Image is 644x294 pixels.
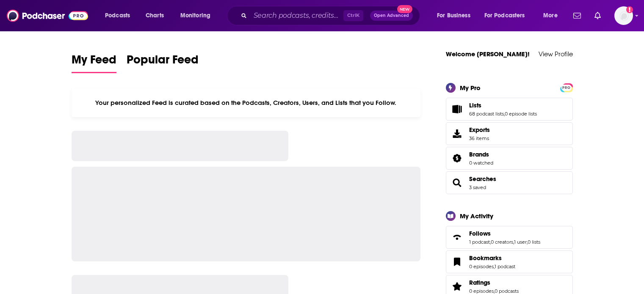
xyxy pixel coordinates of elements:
[494,288,495,294] span: ,
[513,239,514,245] span: ,
[446,50,530,58] a: Welcome [PERSON_NAME]!
[446,171,573,194] span: Searches
[105,10,130,22] span: Podcasts
[495,264,515,269] a: 1 podcast
[494,264,495,269] span: ,
[469,184,486,190] a: 3 saved
[469,102,537,109] a: Lists
[469,160,493,166] a: 0 watched
[469,151,489,158] span: Brands
[527,239,528,245] span: ,
[495,288,519,294] a: 0 podcasts
[127,52,199,73] a: Popular Feed
[570,8,584,23] a: Show notifications dropdown
[460,84,481,92] div: My Pro
[446,122,573,145] a: Exports
[614,6,633,25] button: Show profile menu
[449,128,466,140] span: Exports
[449,103,466,115] a: Lists
[561,84,572,90] a: PRO
[591,8,604,23] a: Show notifications dropdown
[7,8,88,24] img: Podchaser - Follow, Share and Rate Podcasts
[180,10,210,22] span: Monitoring
[446,226,573,249] span: Follows
[446,98,573,121] span: Lists
[235,6,428,25] div: Search podcasts, credits, & more...
[370,11,413,21] button: Open AdvancedNew
[484,10,525,22] span: For Podcasters
[449,256,466,268] a: Bookmarks
[469,111,504,117] a: 68 podcast lists
[449,280,466,292] a: Ratings
[543,10,558,22] span: More
[539,50,573,58] a: View Profile
[514,239,527,245] a: 1 user
[446,250,573,273] span: Bookmarks
[469,102,481,109] span: Lists
[469,279,519,286] a: Ratings
[469,254,515,262] a: Bookmarks
[490,239,491,245] span: ,
[491,239,513,245] a: 0 creators
[72,52,116,73] a: My Feed
[174,9,221,22] button: open menu
[469,279,490,286] span: Ratings
[449,177,466,189] a: Searches
[626,6,633,13] svg: Add a profile image
[469,264,494,269] a: 0 episodes
[127,52,199,72] span: Popular Feed
[146,10,164,22] span: Charts
[469,239,490,245] a: 1 podcast
[469,230,540,237] a: Follows
[469,230,491,237] span: Follows
[140,9,169,22] a: Charts
[99,9,141,22] button: open menu
[505,111,537,117] a: 0 episode lists
[397,5,412,13] span: New
[460,212,493,220] div: My Activity
[437,10,470,22] span: For Business
[528,239,540,245] a: 0 lists
[343,10,363,21] span: Ctrl K
[469,288,494,294] a: 0 episodes
[469,126,490,134] span: Exports
[469,151,493,158] a: Brands
[72,52,116,72] span: My Feed
[431,9,481,22] button: open menu
[374,14,409,18] span: Open Advanced
[449,231,466,243] a: Follows
[561,85,572,91] span: PRO
[469,254,502,262] span: Bookmarks
[469,135,490,141] span: 36 items
[446,147,573,170] span: Brands
[479,9,537,22] button: open menu
[250,9,343,22] input: Search podcasts, credits, & more...
[537,9,568,22] button: open menu
[614,6,633,25] span: Logged in as NickG
[449,152,466,164] a: Brands
[614,6,633,25] img: User Profile
[504,111,505,117] span: ,
[469,175,496,183] a: Searches
[72,88,421,117] div: Your personalized Feed is curated based on the Podcasts, Creators, Users, and Lists that you Follow.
